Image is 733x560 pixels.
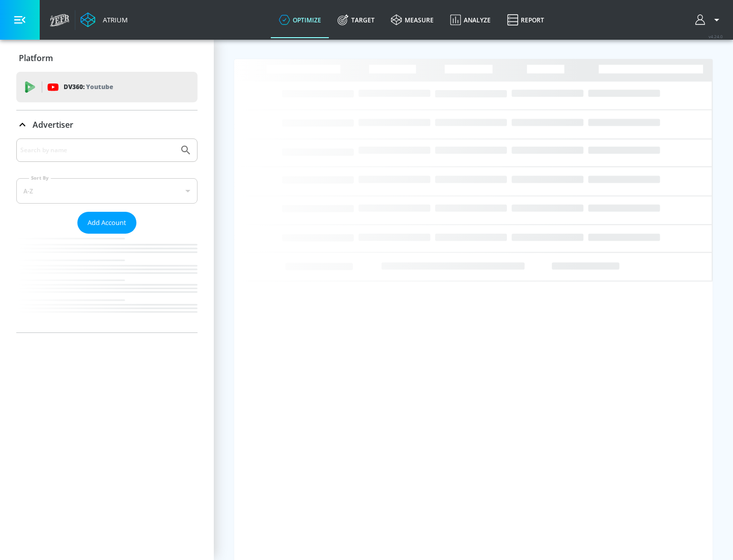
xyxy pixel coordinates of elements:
[383,2,442,38] a: measure
[16,72,198,102] div: DV360: Youtube
[16,138,198,332] div: Advertiser
[86,81,113,92] p: Youtube
[16,110,198,139] div: Advertiser
[29,175,51,181] label: Sort By
[499,2,552,38] a: Report
[80,12,128,27] a: Atrium
[271,2,329,38] a: optimize
[16,234,198,332] nav: list of Advertiser
[709,34,723,39] span: v 4.24.0
[99,15,128,24] div: Atrium
[16,178,198,204] div: A-Z
[19,52,53,64] p: Platform
[442,2,499,38] a: Analyze
[88,217,126,229] span: Add Account
[64,81,113,93] p: DV360:
[16,44,198,72] div: Platform
[77,212,136,234] button: Add Account
[329,2,383,38] a: Target
[20,144,175,157] input: Search by name
[33,119,73,130] p: Advertiser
